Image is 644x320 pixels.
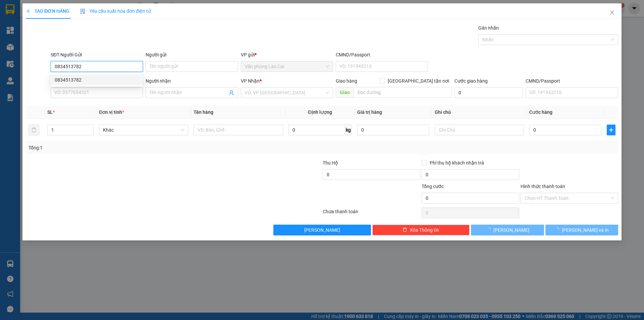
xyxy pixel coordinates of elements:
[357,109,382,115] span: Giá trị hàng
[336,51,428,58] div: CMND/Passport
[427,159,487,167] span: Phí thu hộ khách nhận trả
[486,227,493,232] span: loading
[99,109,124,115] span: Đơn vị tính
[80,9,86,14] img: icon
[55,76,139,84] div: 0834513782
[336,78,357,84] span: Giao hàng
[521,184,565,189] label: Hình thức thanh toán
[80,8,151,14] span: Yêu cầu xuất hóa đơn điện tử
[245,61,329,72] span: Văn phòng Lào Cai
[35,39,124,85] h1: Giao dọc đường
[51,51,143,58] div: SĐT Người Gửi
[529,109,552,115] span: Cước hàng
[603,3,622,22] button: Close
[357,125,429,135] input: 0
[323,160,338,166] span: Thu Hộ
[471,225,544,235] button: [PERSON_NAME]
[432,106,527,119] th: Ghi chú
[435,125,524,135] input: Ghi Chú
[29,125,39,135] button: delete
[51,75,143,85] div: 0834513782
[241,78,260,84] span: VP Nhận
[354,87,452,98] input: Dọc đường
[26,8,69,14] span: TẠO ĐƠN HÀNG
[308,109,332,115] span: Định lượng
[26,9,31,13] span: plus
[402,227,407,233] span: delete
[4,39,54,50] h2: YSLSNRAA
[194,109,213,115] span: Tên hàng
[545,225,618,235] button: [PERSON_NAME] và In
[422,184,444,189] span: Tổng cước
[304,226,340,234] span: [PERSON_NAME]
[493,226,529,234] span: [PERSON_NAME]
[454,78,488,84] label: Cước giao hàng
[29,144,249,151] div: Tổng: 1
[562,226,609,234] span: [PERSON_NAME] và In
[336,87,354,98] span: Giao
[229,90,234,95] span: user-add
[47,109,53,115] span: SL
[28,8,101,34] b: [PERSON_NAME] (Vinh - Sapa)
[322,208,421,220] div: Chưa thanh toán
[90,5,162,16] b: [DOMAIN_NAME]
[607,125,615,135] button: plus
[554,227,562,232] span: loading
[454,87,523,98] input: Cước giao hàng
[194,125,283,135] input: VD: Bàn, Ghế
[609,10,615,15] span: close
[410,226,439,234] span: Xóa Thông tin
[345,125,352,135] span: kg
[372,225,470,235] button: deleteXóa Thông tin
[385,77,452,85] span: [GEOGRAPHIC_DATA] tận nơi
[607,127,615,133] span: plus
[273,225,371,235] button: [PERSON_NAME]
[146,77,238,85] div: Người nhận
[146,51,238,58] div: Người gửi
[526,77,618,85] div: CMND/Passport
[241,51,333,58] div: VP gửi
[103,125,184,135] span: Khác
[478,25,499,31] label: Gán nhãn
